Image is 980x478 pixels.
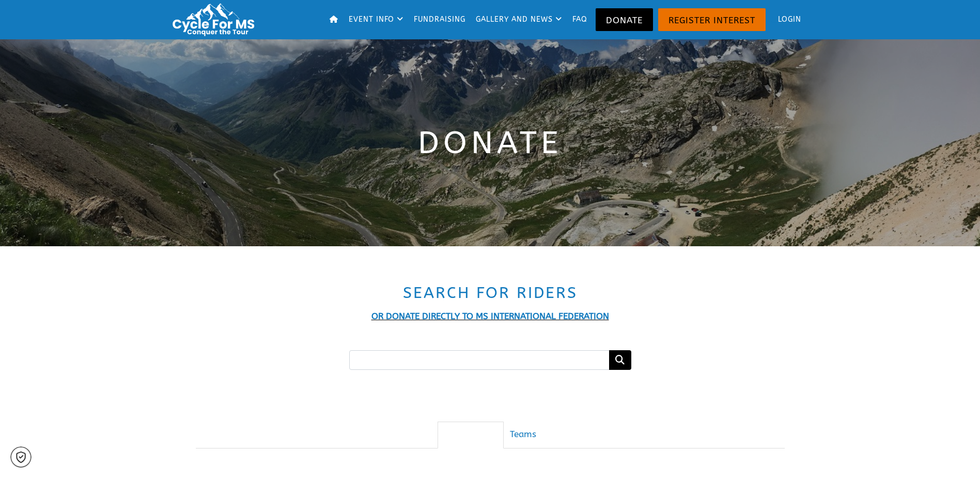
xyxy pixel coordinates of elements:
a: Individuals [438,422,503,448]
a: Cookie settings [10,446,32,468]
h2: Search for Riders [196,282,785,303]
input: Search for a fundraiser [349,350,610,370]
a: Teams [500,422,547,447]
a: Donate [596,8,653,31]
a: Register Interest [658,8,766,31]
span: Donate [418,125,562,161]
a: OR DONATE DIRECTLY TO MS INTERNATIONAL FEDERATION [371,311,609,321]
a: Login [768,3,805,37]
img: Cycle for MS: Conquer the Tour [168,2,263,37]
